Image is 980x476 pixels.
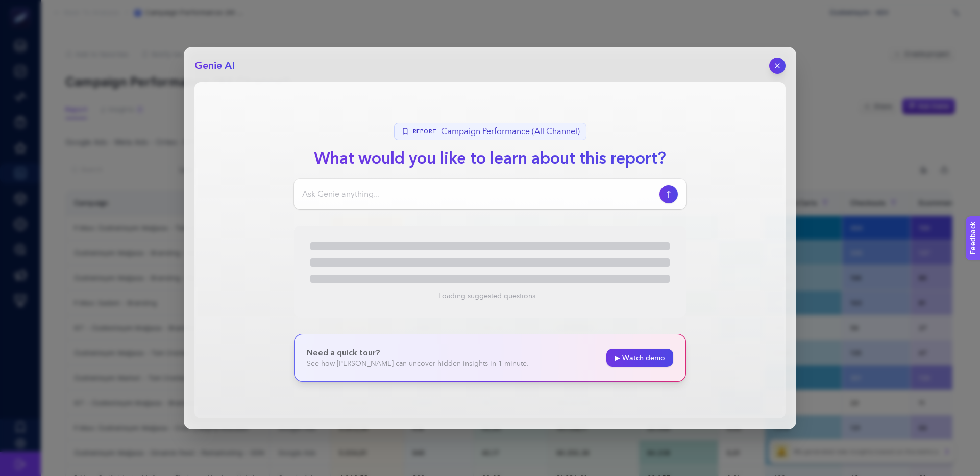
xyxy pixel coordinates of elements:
h1: What would you like to learn about this report? [306,146,674,171]
a: ▶ Watch demo [606,349,673,367]
p: See how [PERSON_NAME] can uncover hidden insights in 1 minute. [307,359,529,369]
p: Loading suggested questions... [310,291,670,301]
span: Feedback [6,3,39,11]
p: Need a quick tour? [307,347,529,359]
input: Ask Genie anything... [302,188,655,200]
span: Campaign Performance (All Channel) [441,125,580,138]
span: Report [413,128,437,136]
h2: Genie AI [194,59,235,73]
